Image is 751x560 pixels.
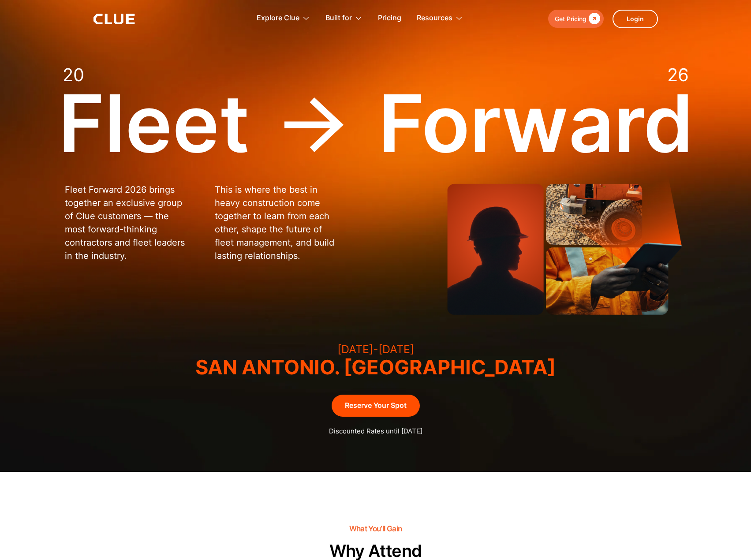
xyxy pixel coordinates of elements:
p: This is where the best in heavy construction come together to learn from each other, shape the fu... [215,183,338,262]
div: Fleet [58,84,250,163]
div: Explore Clue [257,4,299,32]
div:  [587,13,600,24]
div: Get Pricing [555,13,587,24]
div: 20 [63,66,84,84]
h3: SAN ANTONIO. [GEOGRAPHIC_DATA] [195,357,556,377]
p: Discounted Rates until [DATE] [329,426,422,437]
div: Built for [325,4,362,32]
a: Reserve Your Spot [332,395,420,416]
h2: What You’ll Gain [116,525,636,533]
div: Explore Clue [257,4,310,32]
div: Resources [417,4,452,32]
a: Pricing [378,4,401,32]
p: Fleet Forward 2026 brings together an exclusive group of Clue customers — the most forward-thinki... [65,183,188,262]
div: Forward [378,84,693,163]
div: Built for [325,4,352,32]
h3: [DATE]-[DATE] [195,344,556,355]
a: Get Pricing [548,10,604,28]
div: Resources [417,4,463,32]
a: Login [613,10,658,28]
div: 26 [667,66,689,84]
